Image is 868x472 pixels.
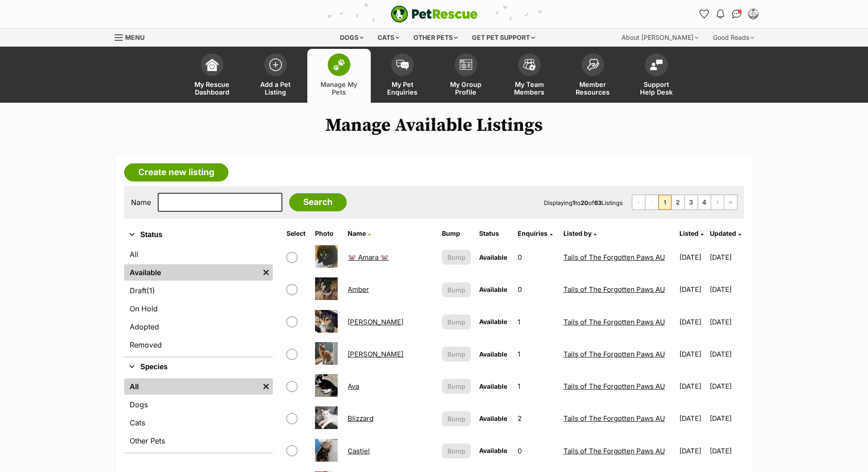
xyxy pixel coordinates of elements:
[124,415,273,431] a: Cats
[659,195,671,210] span: Page 1
[572,199,575,206] strong: 1
[447,349,466,359] span: Bump
[711,195,724,210] a: Next page
[447,446,466,456] span: Bump
[333,59,345,71] img: manage-my-pets-icon-02211641906a0b7f246fdf0571729dbe1e7629f14944591b6c1af311fb30b64b.svg
[407,29,464,47] div: Other pets
[707,29,761,47] div: Good Reads
[698,195,711,210] a: Page 4
[442,443,471,458] button: Bump
[115,29,151,45] a: Menu
[348,229,366,237] span: Name
[514,371,559,402] td: 1
[124,396,273,413] a: Dogs
[479,382,507,390] span: Available
[710,339,743,370] td: [DATE]
[710,435,743,467] td: [DATE]
[124,244,273,357] div: Status
[447,414,466,424] span: Bump
[124,300,273,317] a: On Hold
[572,81,613,96] span: Member Resources
[563,447,665,455] a: Tails of The Forgotten Paws AU
[371,49,434,103] a: My Pet Enquiries
[479,318,507,325] span: Available
[498,49,561,103] a: My Team Members
[514,403,559,434] td: 2
[206,58,218,71] img: dashboard-icon-eb2f2d2d3e046f16d808141f083e7271f6b2e854fb5c12c21221c1fb7104beca.svg
[255,81,296,96] span: Add a Pet Listing
[244,49,307,103] a: Add a Pet Listing
[124,246,273,262] a: All
[447,317,466,327] span: Bump
[146,285,155,296] span: (1)
[710,371,743,402] td: [DATE]
[679,229,703,237] a: Listed
[442,347,471,362] button: Bump
[479,447,507,454] span: Available
[587,58,599,71] img: member-resources-icon-8e73f808a243e03378d46382f2149f9095a855e16c252ad45f914b54edf8863c.svg
[717,10,724,19] img: notifications-46538b983faf8c2785f20acdc204bb7945ddae34d4c08c2a6579f10ce5e182be.svg
[466,29,541,47] div: Get pet support
[710,274,743,305] td: [DATE]
[563,285,665,294] a: Tails of The Forgotten Paws AU
[710,403,743,434] td: [DATE]
[460,59,472,70] img: group-profile-icon-3fa3cf56718a62981997c0bc7e787c4b2cf8bcc04b72c1350f741eb67cf2f40e.svg
[442,250,471,265] button: Bump
[518,229,548,237] span: translation missing: en.admin.listings.index.attributes.enquiries
[289,193,347,211] input: Search
[676,403,709,434] td: [DATE]
[730,7,744,21] a: Conversations
[348,253,389,262] a: 🐭 Amara 🐭
[514,435,559,467] td: 0
[180,49,244,103] a: My Rescue Dashboard
[636,81,677,96] span: Support Help Desk
[650,59,663,70] img: help-desk-icon-fdf02630f3aa405de69fd3d07c3f3aa587a6932b1a1747fa1d2bba05be0121f9.svg
[679,229,698,237] span: Listed
[124,433,273,449] a: Other Pets
[563,229,592,237] span: Listed by
[615,29,705,47] div: About [PERSON_NAME]
[348,318,403,326] a: [PERSON_NAME]
[124,377,273,453] div: Species
[348,447,370,455] a: Castiel
[438,226,475,241] th: Bump
[710,242,743,273] td: [DATE]
[563,382,665,391] a: Tails of The Forgotten Paws AU
[710,229,741,237] a: Updated
[479,415,507,422] span: Available
[514,339,559,370] td: 1
[732,10,742,19] img: chat-41dd97257d64d25036548639549fe6c8038ab92f7586957e7f3b1b290dea8141.svg
[348,382,359,391] a: Ava
[563,350,665,358] a: Tails of The Forgotten Paws AU
[442,379,471,394] button: Bump
[672,195,684,210] a: Page 2
[283,226,310,241] th: Select
[518,229,553,237] a: Enquiries
[625,49,688,103] a: Support Help Desk
[685,195,698,210] a: Page 3
[479,350,507,358] span: Available
[442,411,471,426] button: Bump
[514,306,559,338] td: 1
[710,229,736,237] span: Updated
[563,229,596,237] a: Listed by
[523,59,536,71] img: team-members-icon-5396bd8760b3fe7c0b43da4ab00e1e3bb1a5d9ba89233759b79545d2d3fc5d0d.svg
[396,60,409,70] img: pet-enquiries-icon-7e3ad2cf08bfb03b45e93fb7055b45f3efa6380592205ae92323e6603595dc1f.svg
[446,81,486,96] span: My Group Profile
[124,361,273,373] button: Species
[124,337,273,353] a: Removed
[124,264,259,281] a: Available
[259,264,273,281] a: Remove filter
[676,339,709,370] td: [DATE]
[124,319,273,335] a: Adopted
[124,229,273,241] button: Status
[382,81,423,96] span: My Pet Enquiries
[676,371,709,402] td: [DATE]
[479,286,507,293] span: Available
[749,10,758,19] img: Tails of The Forgotten Paws AU profile pic
[594,199,601,206] strong: 63
[131,198,151,206] label: Name
[307,49,371,103] a: Manage My Pets
[447,253,466,262] span: Bump
[581,199,588,206] strong: 20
